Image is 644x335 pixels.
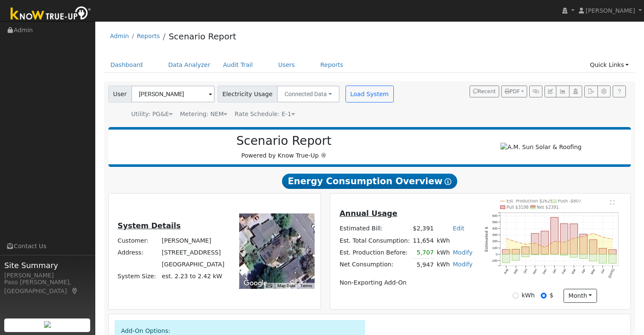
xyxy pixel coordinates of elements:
[541,293,547,299] input: $
[118,221,181,230] u: System Details
[137,33,160,39] a: Reports
[502,254,510,263] rect: onclick=""
[162,57,217,73] a: Data Analyzer
[570,254,578,257] rect: onclick=""
[608,268,615,279] text: [DATE]
[131,110,173,119] div: Utility: PG&E
[453,261,473,268] a: Modify
[507,205,529,210] text: Pull $3198
[569,86,582,97] button: Login As
[485,227,489,252] text: Estimated $
[522,291,535,300] label: kWh
[561,224,568,254] rect: onclick=""
[412,246,435,259] td: 5,707
[282,174,457,189] span: Energy Consumption Overview
[503,268,509,275] text: Aug
[241,278,269,289] img: Google
[512,249,520,255] rect: onclick=""
[513,293,519,299] input: kWh
[492,239,498,243] text: 200
[314,57,350,73] a: Reports
[113,134,456,160] div: Powered by Know True-Up ®
[116,235,160,247] td: Customer:
[542,268,548,275] text: Dec
[599,254,607,263] rect: onclick=""
[492,259,498,263] text: -100
[110,33,129,39] a: Admin
[218,86,277,102] span: Electricity Usage
[338,235,411,246] td: Est. Total Consumption:
[453,225,464,232] a: Edit
[160,271,226,282] td: System Size
[535,243,536,244] circle: onclick=""
[554,241,555,242] circle: onclick=""
[453,249,473,256] a: Modify
[556,86,569,97] button: Multi-Series Graph
[609,249,616,254] rect: onclick=""
[470,86,499,97] button: Recent
[600,268,605,274] text: Jun
[512,254,520,260] rect: onclick=""
[523,268,528,274] text: Oct
[492,220,498,224] text: 500
[564,289,597,303] button: month
[541,254,549,255] rect: onclick=""
[529,86,542,97] button: Generate Report Link
[160,235,226,247] td: [PERSON_NAME]
[505,89,520,94] span: PDF
[571,268,577,275] text: Mar
[496,252,498,256] text: 0
[558,199,582,203] text: Push -$807
[589,254,597,261] rect: onclick=""
[544,247,546,248] circle: onclick=""
[522,254,529,257] rect: onclick=""
[513,268,519,275] text: Sep
[532,268,538,275] text: Nov
[590,268,596,275] text: May
[581,268,586,274] text: Apr
[116,247,160,259] td: Address:
[338,246,411,259] td: Est. Production Before:
[277,283,295,289] button: Map Data
[570,224,578,254] rect: onclick=""
[116,271,160,282] td: System Size:
[117,134,451,148] h2: Scenario Report
[501,86,527,97] button: PDF
[108,86,132,102] span: User
[492,227,498,230] text: 400
[522,247,529,255] rect: onclick=""
[610,200,615,205] text: 
[412,235,435,246] td: 11,654
[235,111,295,117] span: Alias: HE1N
[586,7,635,14] span: [PERSON_NAME]
[169,31,236,42] a: Scenario Report
[300,283,312,288] a: Terms
[561,254,568,255] rect: onclick=""
[609,254,616,263] rect: onclick=""
[603,236,604,238] circle: onclick=""
[544,86,556,97] button: Edit User
[507,199,553,203] text: Est. Production $2625
[435,259,451,271] td: kWh
[345,86,394,102] button: Load System
[435,246,451,259] td: kWh
[160,259,226,271] td: [GEOGRAPHIC_DATA]
[561,268,567,274] text: Feb
[492,214,498,218] text: 600
[4,260,91,271] span: Site Summary
[6,5,95,24] img: Know True-Up
[531,254,539,255] rect: onclick=""
[584,86,597,97] button: Export Interval Data
[599,248,607,254] rect: onclick=""
[515,241,517,242] circle: onclick=""
[492,246,498,250] text: 100
[492,233,498,237] text: 300
[338,223,411,235] td: Estimated Bill:
[550,291,553,300] label: $
[162,273,222,280] span: est. 2.23 to 2.42 kW
[338,259,411,271] td: Net Consumption:
[160,247,226,259] td: [STREET_ADDRESS]
[589,240,597,254] rect: onclick=""
[531,233,539,254] rect: onclick=""
[580,254,587,258] rect: onclick=""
